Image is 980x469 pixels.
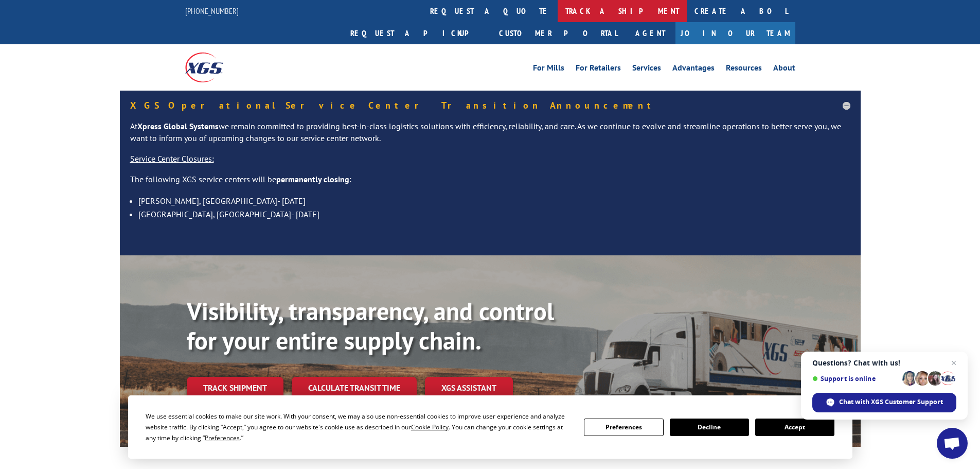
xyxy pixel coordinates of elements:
a: Request a pickup [343,22,491,44]
a: About [773,64,795,75]
p: The following XGS service centers will be : [130,173,850,194]
li: [PERSON_NAME], [GEOGRAPHIC_DATA]- [DATE] [138,194,850,207]
a: Services [632,64,661,75]
div: We use essential cookies to make our site work. With your consent, we may also use non-essential ... [146,411,572,443]
button: Decline [670,419,749,436]
a: For Mills [533,64,564,75]
a: Customer Portal [491,22,625,44]
span: Preferences [205,433,240,442]
a: XGS ASSISTANT [425,377,513,399]
li: [GEOGRAPHIC_DATA], [GEOGRAPHIC_DATA]- [DATE] [138,207,850,221]
strong: permanently closing [276,174,349,184]
b: Visibility, transparency, and control for your entire supply chain. [187,295,554,357]
span: Chat with XGS Customer Support [812,393,956,412]
button: Preferences [584,419,663,436]
span: Questions? Chat with us! [812,359,956,367]
a: [PHONE_NUMBER] [185,6,239,16]
div: Cookie Consent Prompt [128,395,852,459]
p: At we remain committed to providing best-in-class logistics solutions with efficiency, reliabilit... [130,120,850,153]
a: For Retailers [576,64,621,75]
a: Open chat [937,428,968,459]
a: Advantages [672,64,715,75]
a: Track shipment [187,377,283,398]
u: Service Center Closures: [130,153,214,164]
a: Agent [625,22,675,44]
button: Accept [755,419,834,436]
span: Cookie Policy [411,423,449,431]
a: Resources [726,64,762,75]
a: Calculate transit time [292,377,417,399]
span: Chat with XGS Customer Support [839,397,943,407]
span: Support is online [812,375,899,383]
strong: Xpress Global Systems [137,121,219,131]
a: Join Our Team [675,22,795,44]
h5: XGS Operational Service Center Transition Announcement [130,101,850,110]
